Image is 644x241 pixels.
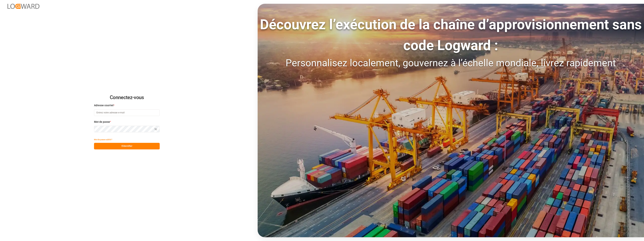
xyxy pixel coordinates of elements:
img: Logward_new_orange.png [8,4,39,9]
h2: Connectez-vous [94,92,160,104]
div: Personnalisez localement, gouvernez à l’échelle mondiale, livrez rapidement [258,56,644,70]
div: Découvrez l’exécution de la chaîne d’approvisionnement sans code Logward : [258,14,644,56]
button: S'identifier [94,143,160,149]
span: Adresse courriel [94,103,114,107]
button: Mot de passe oublié ? [94,136,112,143]
span: Mot de passe [94,120,110,124]
input: Entrez votre adresse e-mail [94,109,160,116]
